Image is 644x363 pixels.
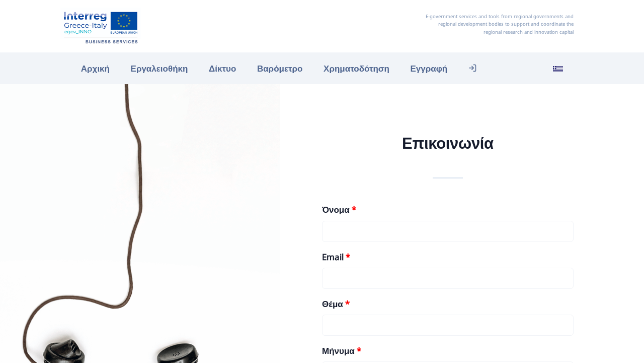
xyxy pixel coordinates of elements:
[120,57,198,79] a: Εργαλειοθήκη
[553,64,563,74] img: el_flag.svg
[322,203,356,216] label: Όνομα
[322,297,350,311] label: Θέμα
[322,250,350,264] label: Email
[400,57,458,79] a: Εγγραφή
[322,344,361,357] label: Μήνυμα
[198,57,247,79] a: Δίκτυο
[313,57,399,79] a: Χρηματοδότηση
[247,57,313,79] a: Βαρόμετρο
[70,57,120,79] a: Αρχική
[60,8,141,45] img: Αρχική
[322,133,574,154] h2: Επικοινωνία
